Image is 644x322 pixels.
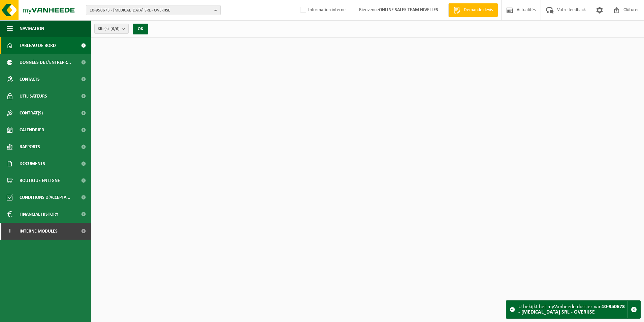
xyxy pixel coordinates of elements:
span: I [7,223,13,240]
div: U bekijkt het myVanheede dossier van [518,301,627,318]
span: 10-950673 - [MEDICAL_DATA] SRL - OVERIJSE [90,5,212,16]
span: Documents [20,155,45,172]
span: Rapports [20,138,40,155]
span: Contrat(s) [20,105,43,122]
button: Site(s)(6/6) [94,24,129,34]
label: Information interne [299,5,346,15]
span: Demande devis [462,7,494,14]
span: Tableau de bord [20,37,56,54]
strong: 10-950673 - [MEDICAL_DATA] SRL - OVERIJSE [518,304,625,315]
span: Données de l'entrepr... [20,54,71,71]
button: 10-950673 - [MEDICAL_DATA] SRL - OVERIJSE [86,5,221,15]
span: Boutique en ligne [20,172,60,189]
span: Utilisateurs [20,88,47,105]
span: Interne modules [20,223,58,240]
a: Demande devis [448,3,498,17]
strong: ONLINE SALES TEAM NIVELLES [379,7,438,12]
span: Conditions d'accepta... [20,189,70,206]
button: OK [133,24,148,34]
span: Calendrier [20,122,44,138]
span: Financial History [20,206,58,223]
count: (6/6) [110,27,120,31]
span: Navigation [20,20,44,37]
span: Site(s) [98,24,120,34]
span: Contacts [20,71,40,88]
